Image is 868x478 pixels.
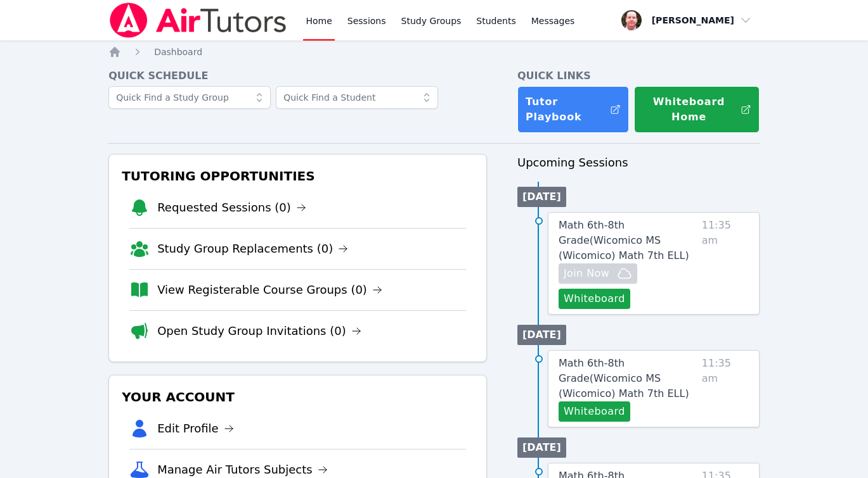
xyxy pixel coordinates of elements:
[517,437,566,458] li: [DATE]
[157,420,234,437] a: Edit Profile
[559,219,689,261] span: Math 6th-8th Grade ( Wicomico MS (Wicomico) Math 7th ELL )
[108,86,271,109] input: Quick Find a Study Group
[157,281,382,299] a: View Registerable Course Groups (0)
[517,86,629,133] a: Tutor Playbook
[119,386,476,408] h3: Your Account
[517,154,760,172] h3: Upcoming Sessions
[157,322,361,340] a: Open Study Group Invitations (0)
[559,263,637,284] button: Join Now
[559,357,689,399] span: Math 6th-8th Grade ( Wicomico MS (Wicomico) Math 7th ELL )
[108,68,487,84] h4: Quick Schedule
[154,47,202,57] span: Dashboard
[702,218,749,309] span: 11:35 am
[517,325,566,345] li: [DATE]
[702,356,749,422] span: 11:35 am
[559,218,697,263] a: Math 6th-8th Grade(Wicomico MS (Wicomico) Math 7th ELL)
[157,199,306,217] a: Requested Sessions (0)
[559,401,630,422] button: Whiteboard
[108,46,760,58] nav: Breadcrumb
[154,46,202,58] a: Dashboard
[559,356,697,401] a: Math 6th-8th Grade(Wicomico MS (Wicomico) Math 7th ELL)
[517,187,566,207] li: [DATE]
[276,86,438,109] input: Quick Find a Student
[157,240,348,258] a: Study Group Replacements (0)
[517,68,760,84] h4: Quick Links
[531,15,575,27] span: Messages
[559,289,630,309] button: Whiteboard
[108,3,288,38] img: Air Tutors
[564,266,609,281] span: Join Now
[634,86,760,133] button: Whiteboard Home
[119,165,476,187] h3: Tutoring Opportunities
